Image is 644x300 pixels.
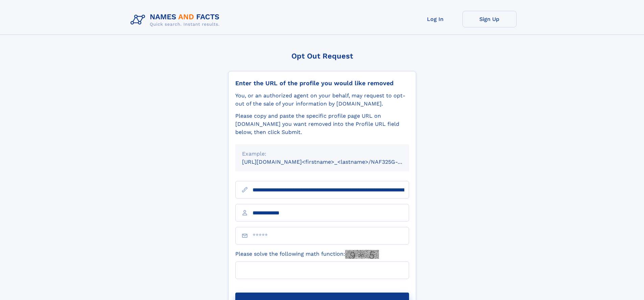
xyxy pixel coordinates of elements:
a: Sign Up [462,11,517,27]
div: Opt Out Request [228,52,416,60]
div: Please copy and paste the specific profile page URL on [DOMAIN_NAME] you want removed into the Pr... [235,112,409,136]
div: Example: [242,150,402,158]
div: Enter the URL of the profile you would like removed [235,79,409,87]
img: Logo Names and Facts [128,11,225,29]
a: Log In [408,11,462,27]
label: Please solve the following math function: [235,250,379,259]
div: You, or an authorized agent on your behalf, may request to opt-out of the sale of your informatio... [235,92,409,108]
small: [URL][DOMAIN_NAME]<firstname>_<lastname>/NAF325G-xxxxxxxx [242,159,422,165]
